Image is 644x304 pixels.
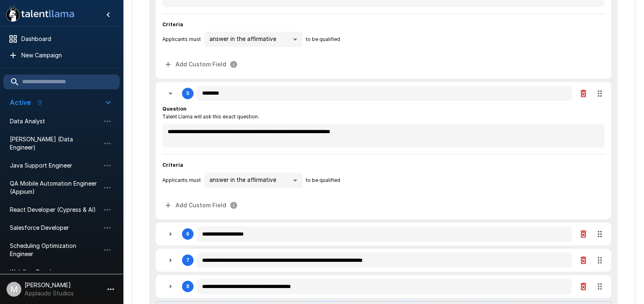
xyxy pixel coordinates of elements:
[187,231,189,237] div: 6
[156,222,611,245] div: 6
[306,35,340,43] span: to be qualified
[162,113,259,121] span: Talent Llama will ask this exact question.
[162,35,201,43] span: Applicants must
[162,57,241,72] span: Custom fields allow you to automatically extract specific data from candidate responses.
[162,57,241,72] button: Add Custom Field
[162,198,241,213] button: Add Custom Field
[187,257,189,263] div: 7
[187,91,189,96] div: 5
[187,284,189,289] div: 8
[306,176,340,184] span: to be qualified
[162,176,201,184] span: Applicants must
[204,172,303,188] div: answer in the affirmative
[156,275,611,298] div: 8
[156,249,611,272] div: 7
[162,106,187,112] b: Question
[162,21,183,27] b: Criteria
[204,32,303,47] div: answer in the affirmative
[162,198,241,213] span: Custom fields allow you to automatically extract specific data from candidate responses.
[162,162,183,168] b: Criteria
